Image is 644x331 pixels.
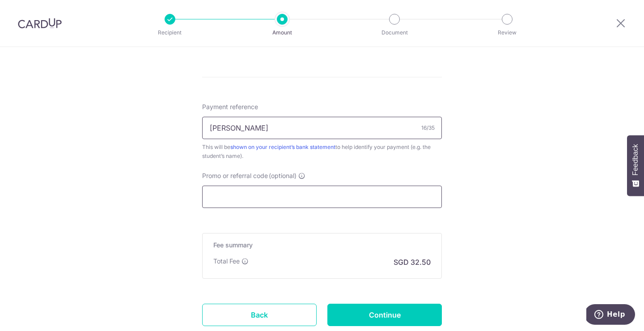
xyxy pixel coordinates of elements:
span: Feedback [631,144,640,175]
button: Feedback - Show survey [627,135,644,196]
a: Back [202,304,317,326]
span: Promo or referral code [202,171,268,180]
div: 16/35 [421,123,435,132]
input: Continue [327,304,442,326]
a: shown on your recipient’s bank statement [230,144,335,150]
img: CardUp [18,18,62,29]
p: Document [361,28,428,37]
p: Total Fee [213,257,240,266]
p: SGD 32.50 [394,257,431,267]
p: Review [474,28,540,37]
p: Recipient [137,28,203,37]
p: Amount [249,28,315,37]
span: (optional) [269,171,297,180]
div: This will be to help identify your payment (e.g. the student’s name). [202,143,442,161]
iframe: Opens a widget where you can find more information [586,304,635,327]
span: Payment reference [202,102,258,111]
h5: Fee summary [213,241,431,250]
